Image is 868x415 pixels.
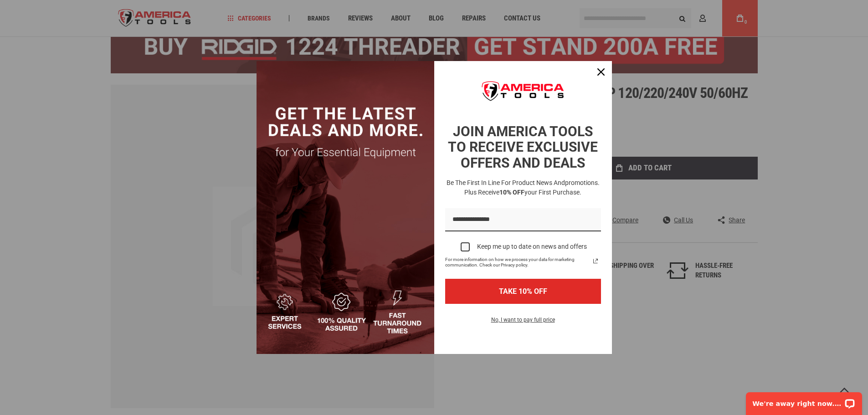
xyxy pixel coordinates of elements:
[590,61,612,83] button: Close
[443,178,603,197] h3: Be the first in line for product news and
[445,208,601,231] input: Email field
[740,386,868,415] iframe: LiveChat chat widget
[597,68,605,76] svg: close icon
[448,123,598,171] strong: JOIN AMERICA TOOLS TO RECEIVE EXCLUSIVE OFFERS AND DEALS
[590,256,601,266] svg: link icon
[445,257,590,268] span: For more information on how we process your data for marketing communication. Check our Privacy p...
[499,189,524,196] strong: 10% OFF
[484,315,562,330] button: No, I want to pay full price
[477,243,587,251] div: Keep me up to date on news and offers
[445,279,601,304] button: TAKE 10% OFF
[590,256,601,266] a: Read our Privacy Policy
